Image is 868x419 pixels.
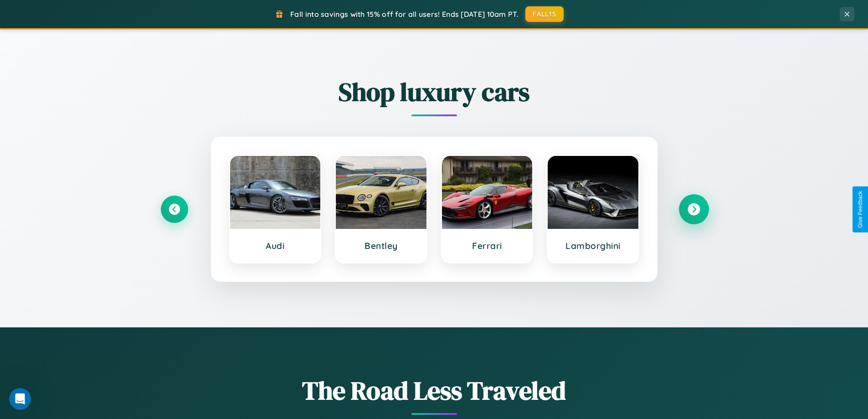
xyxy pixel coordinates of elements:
[451,240,524,251] h3: Ferrari
[290,10,519,19] span: Fall into savings with 15% off for all users! Ends [DATE] 10am PT.
[345,240,417,251] h3: Bentley
[525,6,564,22] button: FALL15
[557,240,629,251] h3: Lamborghini
[9,388,31,410] iframe: Intercom live chat
[161,373,708,408] h1: The Road Less Traveled
[239,240,312,251] h3: Audi
[161,74,708,109] h2: Shop luxury cars
[857,191,863,228] div: Give Feedback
